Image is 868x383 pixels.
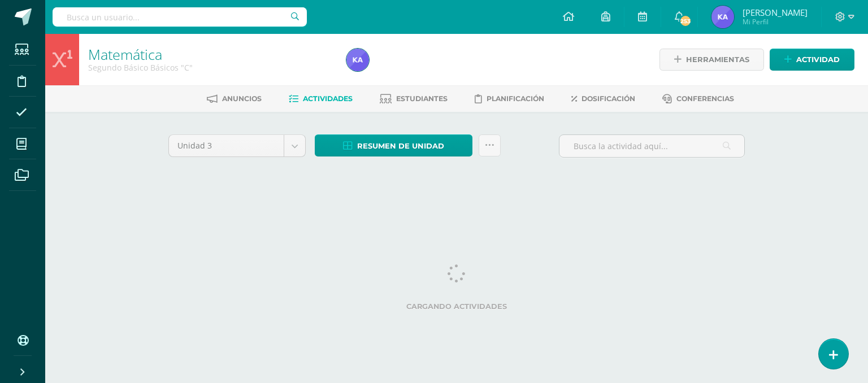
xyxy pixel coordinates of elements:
div: Segundo Básico Básicos 'C' [88,62,333,73]
span: Herramientas [686,49,749,70]
img: 390270e87af574857540ccc28fd194a4.png [711,6,734,28]
span: [PERSON_NAME] [743,7,808,18]
a: Unidad 3 [169,135,305,156]
a: Anuncios [207,90,262,108]
a: Estudiantes [380,90,448,108]
input: Busca un usuario... [53,7,307,27]
span: Anuncios [222,94,262,103]
h1: Matemática [88,46,333,62]
span: Resumen de unidad [357,136,444,156]
a: Planificación [475,90,544,108]
a: Resumen de unidad [315,134,472,156]
span: Estudiantes [396,94,448,103]
a: Herramientas [659,49,764,71]
span: Actividad [796,49,840,70]
span: Conferencias [676,94,734,103]
img: 390270e87af574857540ccc28fd194a4.png [346,49,369,71]
a: Matemática [88,45,162,64]
input: Busca la actividad aquí... [559,135,744,157]
span: Unidad 3 [177,135,275,156]
span: Mi Perfil [743,17,808,27]
label: Cargando actividades [168,302,745,311]
span: Actividades [303,94,353,103]
a: Actividades [289,90,353,108]
span: 253 [679,15,692,27]
a: Conferencias [662,90,734,108]
a: Actividad [770,49,854,71]
span: Dosificación [581,94,635,103]
a: Dosificación [571,90,635,108]
span: Planificación [487,94,544,103]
